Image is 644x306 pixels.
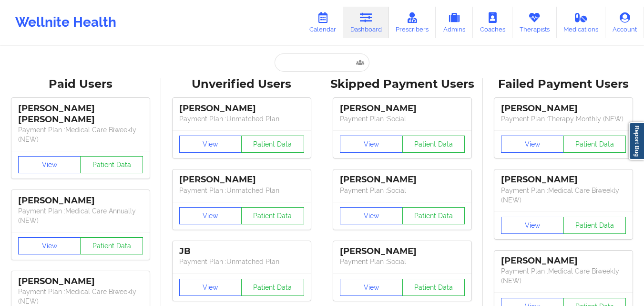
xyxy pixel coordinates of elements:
button: Patient Data [563,136,626,153]
button: View [18,156,81,173]
a: Prescribers [389,7,436,38]
p: Payment Plan : Social [340,257,465,266]
button: Patient Data [80,237,143,254]
button: Patient Data [402,207,465,224]
p: Payment Plan : Social [340,186,465,195]
div: [PERSON_NAME] [18,276,143,287]
button: Patient Data [241,207,304,224]
p: Payment Plan : Medical Care Biweekly (NEW) [501,266,626,285]
button: View [18,237,81,254]
button: View [179,279,242,296]
button: View [179,207,242,224]
div: [PERSON_NAME] [18,195,143,206]
p: Payment Plan : Unmatched Plan [179,257,304,266]
div: [PERSON_NAME] [501,103,626,114]
div: [PERSON_NAME] [501,255,626,266]
a: Account [605,7,644,38]
button: View [179,136,242,153]
a: Therapists [512,7,557,38]
button: View [340,279,403,296]
button: Patient Data [80,156,143,173]
button: View [501,136,564,153]
div: Unverified Users [168,77,316,92]
div: [PERSON_NAME] [179,103,304,114]
p: Payment Plan : Social [340,114,465,124]
div: [PERSON_NAME] [340,174,465,185]
div: [PERSON_NAME] [340,246,465,257]
p: Payment Plan : Medical Care Biweekly (NEW) [18,287,143,306]
button: View [340,207,403,224]
div: Skipped Payment Users [329,77,477,92]
div: [PERSON_NAME] [PERSON_NAME] [18,103,143,125]
div: [PERSON_NAME] [501,174,626,185]
button: Patient Data [402,136,465,153]
a: Calendar [302,7,343,38]
button: Patient Data [402,279,465,296]
a: Report Bug [629,122,644,160]
button: View [340,136,403,153]
p: Payment Plan : Therapy Monthly (NEW) [501,114,626,124]
div: [PERSON_NAME] [179,174,304,185]
button: View [501,217,564,234]
div: [PERSON_NAME] [340,103,465,114]
button: Patient Data [563,217,626,234]
p: Payment Plan : Unmatched Plan [179,186,304,195]
button: Patient Data [241,136,304,153]
p: Payment Plan : Unmatched Plan [179,114,304,124]
p: Payment Plan : Medical Care Biweekly (NEW) [18,125,143,144]
div: JB [179,246,304,257]
a: Dashboard [343,7,389,38]
div: Failed Payment Users [490,77,637,92]
button: Patient Data [241,279,304,296]
p: Payment Plan : Medical Care Annually (NEW) [18,206,143,225]
p: Payment Plan : Medical Care Biweekly (NEW) [501,186,626,205]
a: Medications [557,7,606,38]
div: Paid Users [7,77,154,92]
a: Admins [436,7,473,38]
a: Coaches [473,7,512,38]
